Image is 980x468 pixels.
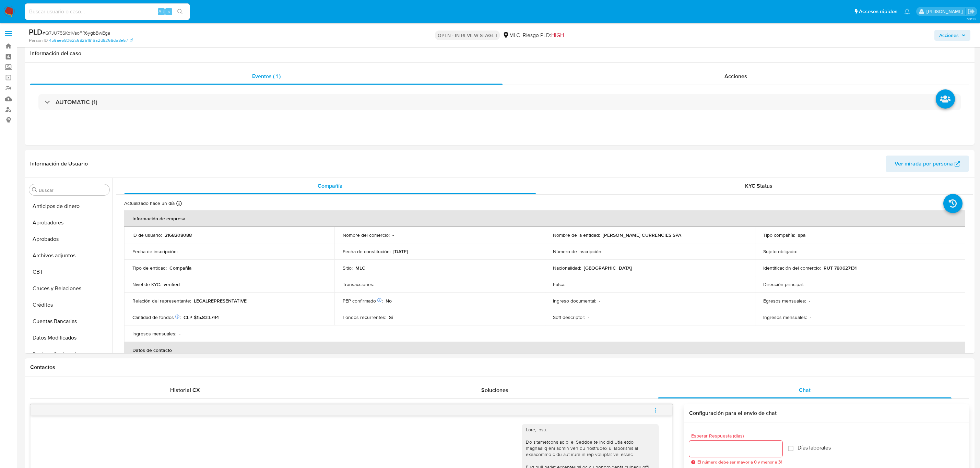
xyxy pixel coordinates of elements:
p: - [810,314,811,320]
button: Aprobados [26,231,112,247]
p: Ingreso documental : [553,298,596,304]
a: Notificaciones [904,9,910,14]
p: Nacionalidad : [553,265,581,271]
span: Riesgo PLD: [523,32,564,39]
p: Ingresos mensuales : [763,314,807,320]
span: Compañía [318,182,343,190]
button: Aprobadores [26,214,112,231]
span: Acciones [724,72,747,80]
p: spa [798,232,806,238]
button: search-icon [173,7,187,16]
p: - [568,281,569,287]
a: Salir [968,8,975,15]
p: Tipo compañía : [763,232,795,238]
button: Anticipos de dinero [26,198,112,214]
h1: Información de Usuario [30,160,88,167]
span: El número debe ser mayor a 0 y menor a 31 [697,460,782,465]
p: 2168208088 [165,232,192,238]
th: Datos de contacto [124,342,965,358]
p: Tipo de entidad : [132,265,167,271]
p: Sujeto obligado : [763,248,797,255]
span: Eventos ( 1 ) [252,72,281,80]
h3: AUTOMATIC (1) [56,98,97,106]
p: Número de inscripción : [553,248,602,255]
button: Buscar [32,187,37,193]
p: - [180,248,182,255]
p: - [599,298,600,304]
b: Person ID [29,37,48,44]
b: PLD [29,26,43,37]
h3: Configuración para el envío de chat [689,410,964,417]
p: Soft descriptor : [553,314,585,320]
span: Historial CX [170,386,200,394]
p: [GEOGRAPHIC_DATA] [584,265,632,271]
span: KYC Status [745,182,772,190]
a: 4b9ae58062c68251816a2d8268d58e57 [49,37,133,44]
p: - [605,248,606,255]
button: Ver mirada por persona [886,156,969,172]
p: Cantidad de fondos : [132,314,181,320]
p: Sitio : [343,265,353,271]
button: Datos Modificados [26,330,112,346]
p: Nivel de KYC : [132,281,161,287]
p: RUT 780627131 [824,265,857,271]
button: Cuentas Bancarias [26,313,112,330]
h1: Contactos [30,364,969,371]
span: Soluciones [481,386,508,394]
span: Esperar Respuesta (días) [691,433,784,439]
button: CBT [26,264,112,280]
p: LEGALREPRESENTATIVE [194,298,247,304]
input: Días laborales [788,446,793,451]
p: PEP confirmado : [343,298,383,304]
th: Información de empresa [124,210,965,227]
p: - [588,314,589,320]
div: AUTOMATIC (1) [38,94,961,110]
button: menu-action [644,402,667,418]
p: No [386,298,392,304]
input: Buscar usuario o caso... [25,7,190,16]
p: OPEN - IN REVIEW STAGE I [435,30,500,40]
p: Sí [389,314,393,320]
span: # Q7JU75SKd1VaoFR6ygbBwEga [43,29,110,36]
span: Alt [158,8,164,15]
p: Fatca : [553,281,565,287]
p: - [800,248,801,255]
button: Cruces y Relaciones [26,280,112,297]
p: - [809,298,810,304]
button: Créditos [26,297,112,313]
input: days_to_wait [689,444,782,453]
span: Ver mirada por persona [895,156,953,172]
p: Identificación del comercio : [763,265,821,271]
p: aline.magdaleno@mercadolibre.com [926,8,965,15]
button: Devices Geolocation [26,346,112,362]
span: s [168,8,170,15]
p: - [179,331,180,337]
h1: Información del caso [30,50,969,57]
span: Acciones [939,30,959,41]
p: Fecha de constitución : [343,248,391,255]
p: Actualizado hace un día [124,200,175,207]
span: Chat [799,386,811,394]
button: Acciones [934,30,970,41]
button: Archivos adjuntos [26,247,112,264]
span: Accesos rápidos [859,8,897,15]
input: Buscar [39,187,107,193]
p: Nombre de la entidad : [553,232,600,238]
p: Transacciones : [343,281,374,287]
p: Fecha de inscripción : [132,248,178,255]
p: MLC [355,265,365,271]
span: HIGH [551,31,564,39]
span: Días laborales [798,444,831,451]
p: Dirección principal : [763,281,804,287]
p: - [392,232,394,238]
p: [DATE] [393,248,408,255]
p: CLP $15.833.794 [184,314,219,320]
p: Ingresos mensuales : [132,331,176,337]
p: Egresos mensuales : [763,298,806,304]
p: Nombre del comercio : [343,232,390,238]
p: Compañia [169,265,192,271]
p: verified [164,281,180,287]
div: MLC [503,32,520,39]
p: Relación del representante : [132,298,191,304]
p: Fondos recurrentes : [343,314,386,320]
